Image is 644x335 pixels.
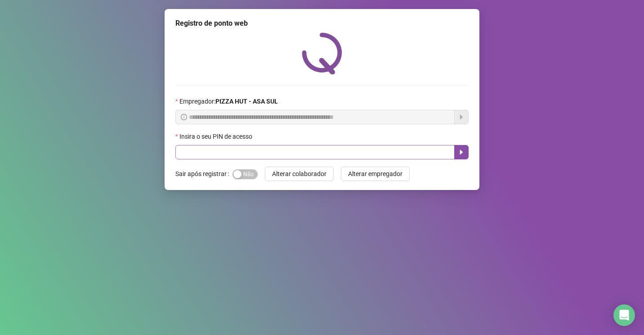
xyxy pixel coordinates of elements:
[175,167,233,181] label: Sair após registrar
[179,96,278,106] span: Empregador :
[175,131,258,141] label: Insira o seu PIN de acesso
[181,114,187,120] span: info-circle
[302,32,342,74] img: QRPoint
[458,149,465,156] span: caret-right
[272,169,326,179] span: Alterar colaborador
[175,18,469,29] div: Registro de ponto web
[613,304,635,326] div: Open Intercom Messenger
[215,98,278,105] strong: PIZZA HUT - ASA SUL
[265,167,334,181] button: Alterar colaborador
[348,169,402,179] span: Alterar empregador
[341,167,410,181] button: Alterar empregador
